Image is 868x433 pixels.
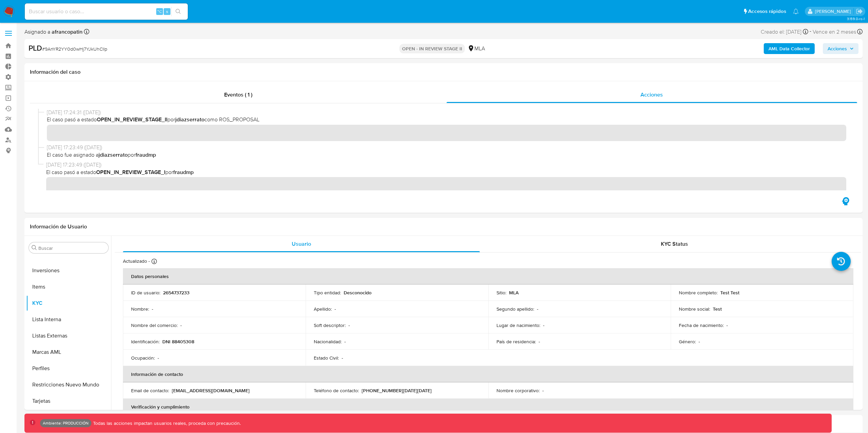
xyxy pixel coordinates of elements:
[91,420,241,427] p: Todas las acciones impactan usuarios reales, proceda con precaución.
[539,339,540,345] p: -
[314,290,341,296] p: Tipo entidad :
[123,366,853,382] th: Información de contacto
[131,355,155,361] p: Ocupación :
[699,339,700,345] p: -
[171,7,185,16] button: search-icon
[761,27,808,36] div: Creado el: [DATE]
[344,339,346,345] p: -
[26,279,111,295] button: Items
[131,339,160,345] p: Identificación :
[713,306,722,312] p: Test
[496,306,534,312] p: Segundo apellido :
[856,8,863,15] a: Salir
[537,306,538,312] p: -
[42,46,107,52] span: # 9AnYR2YY0d0wHj7YJkUhClIp
[26,393,111,409] button: Tarjetas
[26,328,111,344] button: Listas Externas
[509,290,519,296] p: MLA
[131,290,160,296] p: ID de usuario :
[679,339,696,345] p: Género :
[32,245,37,250] button: Buscar
[496,387,540,394] p: Nombre corporativo :
[815,8,853,15] p: angelamaria.francopatino@mercadolibre.com.co
[152,306,153,312] p: -
[38,245,106,251] input: Buscar
[26,360,111,377] button: Perfiles
[131,387,169,394] p: Email de contacto :
[726,322,728,328] p: -
[810,27,811,36] span: -
[748,8,786,15] span: Accesos rápidos
[131,322,178,328] p: Nombre del comercio :
[720,290,739,296] p: Test Test
[30,223,87,230] h1: Información de Usuario
[26,344,111,360] button: Marcas AML
[679,322,724,328] p: Fecha de nacimiento :
[158,355,159,361] p: -
[768,43,810,54] b: AML Data Collector
[314,322,346,328] p: Soft descriptor :
[640,91,663,99] span: Acciones
[180,322,182,328] p: -
[543,322,544,328] p: -
[496,339,536,345] p: País de residencia :
[344,290,372,296] p: Desconocido
[314,339,342,345] p: Nacionalidad :
[50,28,83,36] b: afrancopatin
[166,8,168,15] span: s
[334,306,336,312] p: -
[29,42,42,53] b: PLD
[679,290,718,296] p: Nombre completo :
[348,322,350,328] p: -
[26,295,111,311] button: KYC
[661,240,688,248] span: KYC Status
[25,7,188,16] input: Buscar usuario o caso...
[314,355,339,361] p: Estado Civil :
[399,44,465,53] p: OPEN - IN REVIEW STAGE II
[823,43,858,54] button: Acciones
[314,306,332,312] p: Apellido :
[26,262,111,279] button: Inversiones
[224,91,252,99] span: Eventos ( 1 )
[172,387,250,394] p: [EMAIL_ADDRESS][DOMAIN_NAME]
[793,8,799,14] a: Notificaciones
[468,45,485,52] div: MLA
[542,387,544,394] p: -
[764,43,815,54] button: AML Data Collector
[43,422,89,425] p: Ambiente: PRODUCCIÓN
[24,28,83,36] span: Asignado a
[496,322,540,328] p: Lugar de nacimiento :
[131,306,149,312] p: Nombre :
[26,377,111,393] button: Restricciones Nuevo Mundo
[163,290,189,296] p: 2654737233
[123,399,853,415] th: Verificación y cumplimiento
[30,69,857,75] h1: Información del caso
[123,258,150,264] p: Actualizado -
[496,290,506,296] p: Sitio :
[362,387,432,394] p: [PHONE_NUMBER][DATE][DATE]
[679,306,710,312] p: Nombre social :
[157,8,162,15] span: ⌥
[813,28,856,36] span: Vence en 2 meses
[162,339,194,345] p: DNI 88405308
[123,268,853,284] th: Datos personales
[828,43,847,54] span: Acciones
[292,240,311,248] span: Usuario
[26,311,111,328] button: Lista Interna
[314,387,359,394] p: Teléfono de contacto :
[342,355,343,361] p: -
